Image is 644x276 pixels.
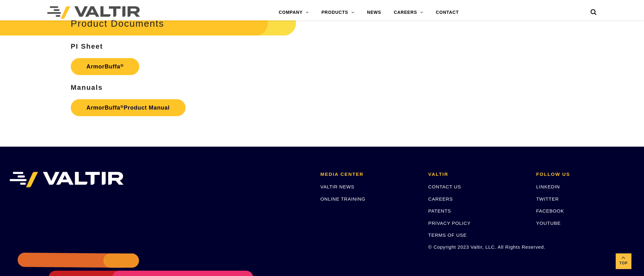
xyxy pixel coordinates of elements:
[428,196,453,202] a: CAREERS
[120,63,124,68] sup: ®
[320,184,354,189] a: VALTIR NEWS
[320,196,365,202] a: ONLINE TRAINING
[361,6,387,19] a: NEWS
[120,104,124,109] sup: ®
[272,6,315,19] a: COMPANY
[9,172,124,187] img: VALTIR
[430,6,465,19] a: CONTACT
[536,220,561,226] a: YOUTUBE
[428,184,461,189] a: CONTACT US
[320,172,419,177] h2: MEDIA CENTER
[428,208,451,214] a: PATENTS
[536,184,560,189] a: LINKEDIN
[536,196,559,202] a: TWITTER
[428,220,471,226] a: PRIVACY POLICY
[428,172,527,177] h2: VALTIR
[47,6,140,19] img: Valtir
[71,84,103,91] strong: Manuals
[616,253,631,269] a: Top
[428,232,467,238] a: TERMS OF USE
[536,172,635,177] h2: FOLLOW US
[71,42,103,50] strong: PI Sheet
[536,208,564,214] a: FACEBOOK
[616,260,631,267] span: Top
[315,6,361,19] a: PRODUCTS
[71,58,140,75] a: ArmorBuffa®
[387,6,430,19] a: CAREERS
[71,99,186,116] a: ArmorBuffa®Product Manual
[428,243,527,251] p: © Copyright 2023 Valtir, LLC. All Rights Reserved.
